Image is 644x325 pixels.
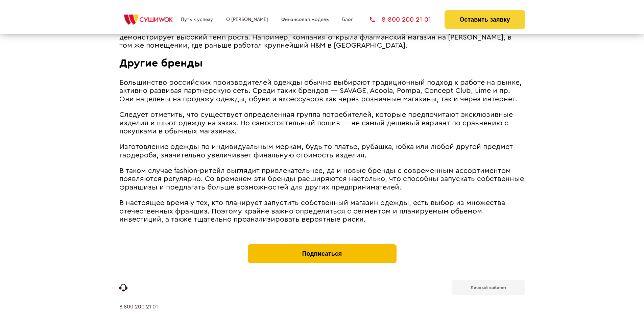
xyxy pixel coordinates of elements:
[281,17,329,22] a: Финансовая модель
[452,280,525,295] a: Личный кабинет
[119,143,513,159] span: Изготовление одежды по индивидуальным меркам, будь то платье, рубашка, юбка или любой другой пред...
[342,17,353,22] a: Блог
[471,285,506,290] b: Личный кабинет
[382,16,431,23] span: 8 800 200 21 01
[445,10,525,29] button: Оставить заявку
[226,17,268,22] a: О [PERSON_NAME]
[370,16,431,23] a: 8 800 200 21 01
[119,167,524,191] span: В таком случае fashion-ритейл выглядит привлекательнее, да и новые бренды с современным ассортиме...
[248,244,397,263] button: Подписаться
[119,25,511,49] span: Изменится ли ситуация в будущем? Это еще предстоит узнать. Но уже сейчас можно сказать, что бренд...
[119,79,522,103] span: Большинство российских производителей одежды обычно выбирают традиционный подход к работе на рынк...
[119,199,505,223] span: В настоящее время у тех, кто планирует запустить собственный магазин одежды, есть выбор из множес...
[119,304,158,324] a: 8 800 200 21 01
[119,58,203,69] span: Другие бренды
[181,17,213,22] a: Путь к успеху
[119,111,513,135] span: Следует отметить, что существует определенная группа потребителей, которые предпочитают эксклюзив...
